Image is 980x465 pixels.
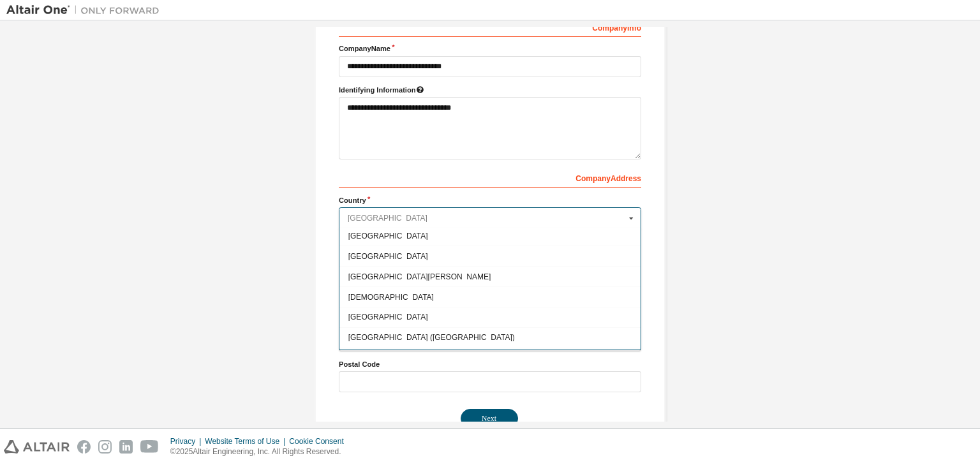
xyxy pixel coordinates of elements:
img: instagram.svg [98,440,112,454]
div: Privacy [170,436,205,447]
span: [GEOGRAPHIC_DATA] [348,253,632,260]
div: Company Address [339,167,641,188]
label: Country [339,195,641,205]
div: Company Info [339,17,641,37]
label: Company Name [339,43,641,54]
span: [GEOGRAPHIC_DATA] [348,232,632,240]
img: facebook.svg [77,440,91,454]
p: © 2025 Altair Engineering, Inc. All Rights Reserved. [170,447,352,457]
img: youtube.svg [140,440,159,454]
label: Postal Code [339,359,641,369]
span: [GEOGRAPHIC_DATA] ([GEOGRAPHIC_DATA]) [348,334,632,341]
button: Next [461,409,518,428]
label: Please provide any information that will help our support team identify your company. Email and n... [339,85,641,95]
img: Altair One [6,4,166,17]
img: altair_logo.svg [4,440,70,454]
span: [GEOGRAPHIC_DATA] [348,314,632,321]
span: [GEOGRAPHIC_DATA][PERSON_NAME] [348,273,632,281]
span: [DEMOGRAPHIC_DATA] [348,293,632,301]
div: Website Terms of Use [205,436,289,447]
img: linkedin.svg [119,440,133,454]
div: Cookie Consent [289,436,351,447]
